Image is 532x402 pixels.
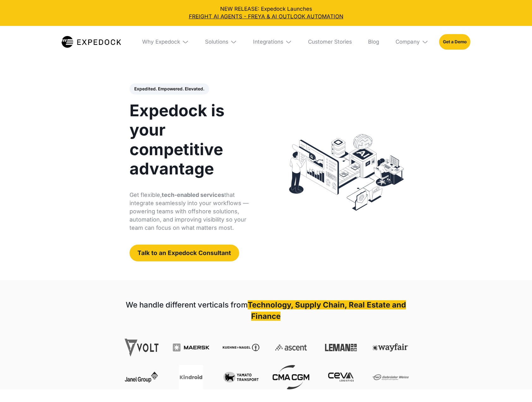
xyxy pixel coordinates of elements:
a: FREIGHT AI AGENTS - FREYA & AI OUTLOOK AUTOMATION [5,13,527,21]
div: Integrations [253,39,283,45]
iframe: Chat Widget [500,372,532,402]
h1: Expedock is your competitive advantage [130,101,260,178]
div: Why Expedock [142,39,180,45]
strong: Technology, Supply Chain, Real Estate and Finance [248,300,406,321]
div: Solutions [200,26,242,58]
a: Talk to an Expedock Consultant [130,245,239,261]
a: Get a Demo [439,34,470,50]
div: Solutions [205,39,228,45]
div: Why Expedock [137,26,194,58]
a: Customer Stories [303,26,357,58]
strong: We handle different verticals from [126,300,248,309]
p: Get flexible, that integrate seamlessly into your workflows — powering teams with offshore soluti... [130,191,260,232]
div: Company [396,39,420,45]
a: Blog [363,26,384,58]
div: Integrations [248,26,297,58]
div: Company [390,26,434,58]
div: NEW RELEASE: Expedock Launches [5,5,527,21]
strong: tech-enabled services [162,192,224,198]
